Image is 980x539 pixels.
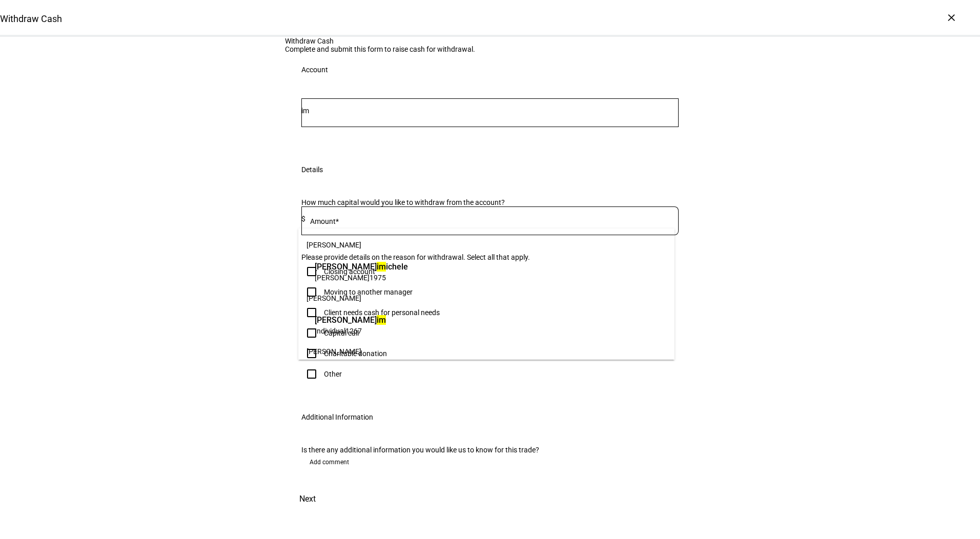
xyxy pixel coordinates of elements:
input: Number [301,107,679,115]
span: [PERSON_NAME] [315,314,386,326]
div: How much capital would you like to withdraw from the account? [301,198,679,206]
mat-label: Amount* [310,217,339,225]
div: Withdraw Cash [285,37,695,45]
div: Account [301,66,328,74]
span: Next [299,487,316,511]
span: Add comment [310,454,349,470]
div: Lisa Dimichele [312,258,411,285]
div: Is there any additional information you would like us to know for this trade? [301,446,679,454]
div: Additional Information [301,413,373,421]
div: Details [301,165,323,174]
div: Complete and submit this form to raise cash for withdrawal. [285,45,695,53]
button: Next [285,487,330,511]
span: Individual [315,327,345,335]
mark: im [377,262,386,272]
span: 1267 [345,327,362,335]
span: [PERSON_NAME] [315,274,370,282]
span: [PERSON_NAME] [307,241,361,249]
span: 1975 [370,274,386,282]
span: [PERSON_NAME] ichele [315,261,408,273]
span: $ [301,215,305,223]
div: × [943,9,959,26]
button: Add comment [301,454,357,470]
mark: im [377,315,386,325]
span: [PERSON_NAME] [307,294,361,302]
div: Other [324,370,342,378]
div: Catherine Keim [312,312,389,338]
span: [PERSON_NAME] [307,347,361,356]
